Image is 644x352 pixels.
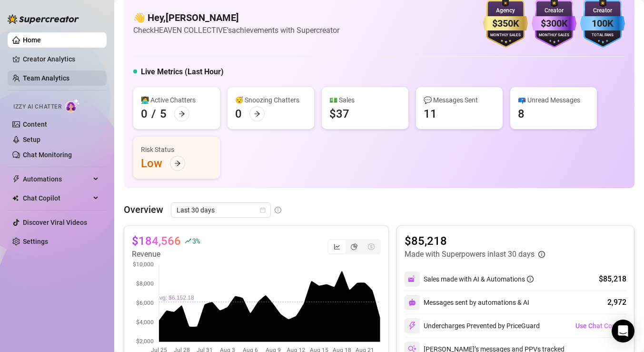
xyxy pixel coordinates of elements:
article: Revenue [132,249,199,260]
div: 0 [235,106,242,121]
a: Home [23,36,41,44]
div: $350K [483,16,528,31]
div: 11 [424,106,437,121]
article: Check HEAVEN COLLECTIVE's achievements with Supercreator [133,24,339,36]
img: svg%3e [408,299,416,306]
div: $37 [329,106,349,121]
article: $184,566 [132,233,181,249]
div: Undercharges Prevented by PriceGuard [405,318,540,333]
button: Use Chat Copilot [575,318,626,333]
article: Made with Superpowers in last 30 days [405,249,535,260]
span: Automations [23,171,90,187]
img: Chat Copilot [12,195,19,201]
div: 2,972 [607,297,626,308]
div: Monthly Sales [483,32,528,39]
div: Messages sent by automations & AI [405,295,529,310]
span: info-circle [538,251,545,258]
span: Last 30 days [177,203,265,217]
span: line-chart [334,243,340,250]
span: thunderbolt [12,175,20,183]
div: 😴 Snoozing Chatters [235,95,307,105]
a: Content [23,121,47,128]
span: 3 % [192,236,199,245]
div: Creator [532,6,576,15]
div: 8 [518,106,525,121]
div: 📪 Unread Messages [518,95,589,105]
h5: Live Metrics (Last Hour) [141,66,224,78]
span: dollar-circle [368,243,375,250]
div: 5 [160,106,167,121]
div: segmented control [327,239,381,254]
div: Open Intercom Messenger [612,320,634,342]
div: 100K [580,16,625,31]
div: Creator [580,6,625,15]
article: Overview [124,202,163,217]
a: Creator Analytics [23,51,99,67]
img: AI Chatter [65,99,80,112]
div: $300K [532,16,576,31]
div: Total Fans [580,32,625,39]
div: $85,218 [599,273,626,285]
div: 💵 Sales [329,95,401,105]
div: 0 [141,106,148,121]
span: info-circle [527,276,534,282]
a: Settings [23,238,48,245]
article: $85,218 [405,233,545,249]
div: 💬 Messages Sent [424,95,495,105]
span: Izzy AI Chatter [13,102,61,111]
div: Monthly Sales [532,32,576,39]
img: svg%3e [408,322,416,330]
div: Sales made with AI & Automations [424,274,534,284]
div: 👩‍💻 Active Chatters [141,95,212,105]
div: Risk Status [141,144,212,155]
span: pie-chart [351,243,357,250]
img: logo-BBDzfeDw.svg [8,14,79,24]
a: Chat Monitoring [23,151,72,159]
span: rise [185,238,191,244]
span: arrow-right [174,160,181,167]
div: Agency [483,6,528,15]
span: arrow-right [178,111,185,117]
a: Discover Viral Videos [23,219,87,226]
span: info-circle [275,207,281,213]
span: Chat Copilot [23,191,90,206]
a: Team Analytics [23,74,69,82]
span: calendar [260,207,266,213]
h4: 👋 Hey, [PERSON_NAME] [133,11,339,24]
img: svg%3e [408,275,416,283]
span: Use Chat Copilot [575,322,626,330]
a: Setup [23,136,40,143]
span: arrow-right [254,111,260,117]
